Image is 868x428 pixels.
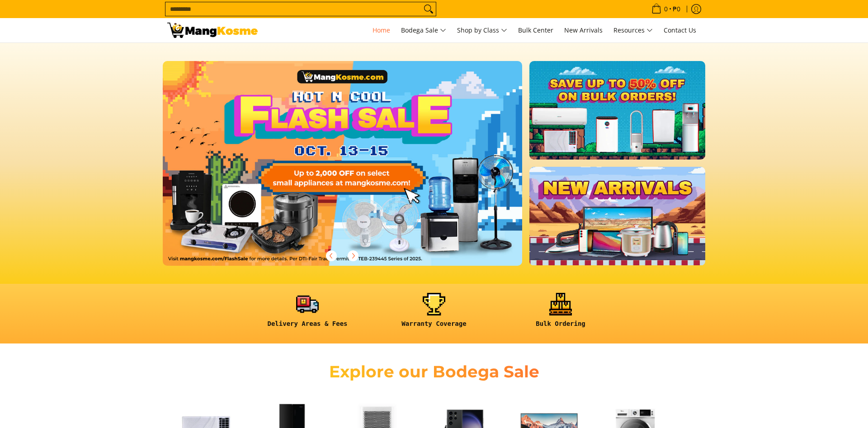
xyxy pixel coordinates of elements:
a: Bodega Sale [396,18,451,42]
h2: Explore our Bodega Sale [303,362,565,382]
a: New Arrivals [560,18,607,42]
span: Shop by Class [457,25,507,36]
a: Shop by Class [453,18,512,42]
a: <h6><strong>Warranty Coverage</strong></h6> [375,293,493,335]
button: Next [343,246,363,266]
span: Bodega Sale [401,25,446,36]
span: Home [373,26,390,34]
a: Bulk Center [514,18,558,42]
a: <h6><strong>Delivery Areas & Fees</strong></h6> [249,293,366,335]
span: ₱0 [671,6,682,12]
span: New Arrivals [564,26,603,34]
a: More [163,61,551,280]
a: Contact Us [659,18,701,42]
button: Previous [321,246,341,266]
nav: Main Menu [267,18,701,42]
button: Search [421,2,436,16]
img: Mang Kosme: Your Home Appliances Warehouse Sale Partner! [167,23,258,38]
span: Contact Us [664,26,696,34]
a: Home [368,18,395,42]
span: • [649,4,683,14]
a: <h6><strong>Bulk Ordering</strong></h6> [502,293,619,335]
a: Resources [609,18,657,42]
span: Resources [613,25,653,36]
span: Bulk Center [518,26,553,34]
span: 0 [663,6,669,12]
